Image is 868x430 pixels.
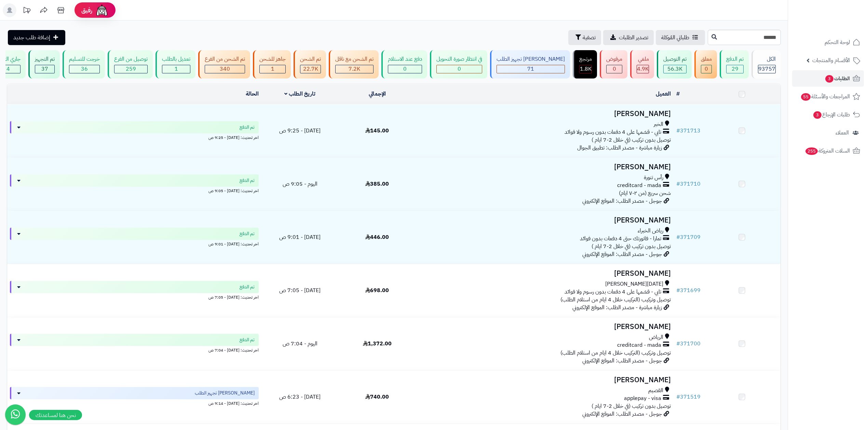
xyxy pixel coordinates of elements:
span: applepay - visa [624,395,661,402]
a: #371699 [676,286,701,295]
span: 0 [705,65,708,73]
div: معلق [701,55,712,63]
span: شحن سريع (من ٢-٧ ايام) [619,189,671,197]
div: تم الشحن [300,55,321,63]
span: 0 [613,65,616,73]
button: تصفية [568,30,601,45]
span: [PERSON_NAME] تجهيز الطلب [195,390,255,397]
span: 56.3K [667,65,682,73]
span: [DATE] - 7:05 ص [279,286,321,295]
div: اخر تحديث: [DATE] - 7:04 ص [10,346,259,353]
img: ai-face.png [95,3,109,17]
a: تم الشحن مع ناقل 7.2K [327,50,380,78]
span: تابي - قسّمها على 4 دفعات بدون رسوم ولا فوائد [565,128,661,136]
a: #371710 [676,180,701,188]
span: طلبات الإرجاع [813,110,850,119]
span: تابي - قسّمها على 4 دفعات بدون رسوم ولا فوائد [565,288,661,296]
span: تم الدفع [240,230,255,237]
span: creditcard - mada [617,182,661,189]
span: تم الدفع [240,177,255,184]
span: 255 [805,147,818,155]
span: تصفية [583,33,596,42]
a: الطلبات3 [792,70,864,87]
span: توصيل وتركيب (التركيب خلال 4 ايام من استلام الطلب) [560,349,671,357]
a: تم الدفع 29 [718,50,750,78]
a: توصيل من الفرع 259 [106,50,154,78]
a: تعديل بالطلب 1 [154,50,197,78]
span: توصيل بدون تركيب (في خلال 2-7 ايام ) [592,136,671,144]
div: 7223 [336,65,373,73]
span: تم الدفع [240,284,255,290]
div: 22680 [300,65,321,73]
a: إضافة طلب جديد [8,30,65,45]
div: 29 [727,65,743,73]
span: creditcard - mada [617,341,661,349]
span: السلات المتروكة [805,146,850,156]
span: المراجعات والأسئلة [800,92,850,101]
span: 1 [175,65,178,73]
a: تم التوصيل 56.3K [655,50,693,78]
div: تم الشحن مع ناقل [335,55,374,63]
span: 4.9K [637,65,649,73]
img: logo-2.png [822,19,862,33]
h3: [PERSON_NAME] [419,216,671,224]
div: مرفوض [606,55,622,63]
div: اخر تحديث: [DATE] - 9:01 ص [10,240,259,247]
div: 4946 [637,65,649,73]
div: 1797 [580,65,592,73]
span: الخبر [654,120,663,128]
div: توصيل من الفرع [114,55,148,63]
div: جاهز للشحن [259,55,286,63]
span: زيارة مباشرة - مصدر الطلب: تطبيق الجوال [577,144,662,152]
span: 1,372.00 [363,340,392,348]
div: تم الدفع [726,55,744,63]
a: دفع عند الاستلام 0 [380,50,429,78]
a: العملاء [792,125,864,141]
div: 1 [260,65,285,73]
a: العميل [656,90,671,98]
div: 71 [497,65,565,73]
span: [DATE] - 9:01 ص [279,233,321,241]
span: تم الدفع [240,336,255,343]
a: #371519 [676,393,701,401]
span: 55 [801,93,811,101]
h3: [PERSON_NAME] [419,270,671,277]
a: الإجمالي [369,90,386,98]
a: تصدير الطلبات [603,30,654,45]
span: 145.00 [365,127,389,135]
div: اخر تحديث: [DATE] - 9:05 ص [10,187,259,194]
div: في انتظار صورة التحويل [436,55,482,63]
div: تم التجهيز [35,55,55,63]
div: [PERSON_NAME] تجهيز الطلب [497,55,565,63]
a: تم الشحن من الفرع 340 [197,50,252,78]
span: العملاء [836,128,849,138]
div: 0 [701,65,711,73]
a: المراجعات والأسئلة55 [792,88,864,105]
span: 3 [813,111,822,119]
span: # [676,286,680,295]
span: 4 [6,65,10,73]
a: لوحة التحكم [792,34,864,51]
div: 0 [437,65,482,73]
span: # [676,340,680,348]
a: طلباتي المُوكلة [656,30,705,45]
div: 0 [607,65,622,73]
a: طلبات الإرجاع3 [792,106,864,123]
a: جاهز للشحن 1 [252,50,292,78]
span: 71 [527,65,534,73]
div: 0 [388,65,422,73]
span: جوجل - مصدر الطلب: الموقع الإلكتروني [582,197,662,205]
span: 93757 [758,65,775,73]
div: تم الشحن من الفرع [205,55,245,63]
a: #371713 [676,127,701,135]
a: ملغي 4.9K [629,50,655,78]
span: جوجل - مصدر الطلب: الموقع الإلكتروني [582,357,662,365]
div: 340 [205,65,245,73]
span: اليوم - 7:04 ص [283,340,317,348]
span: # [676,233,680,241]
div: الكل [758,55,776,63]
span: 29 [732,65,738,73]
a: في انتظار صورة التحويل 0 [429,50,489,78]
span: توصيل بدون تركيب (في خلال 2-7 ايام ) [592,242,671,250]
a: الحالة [246,90,259,98]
